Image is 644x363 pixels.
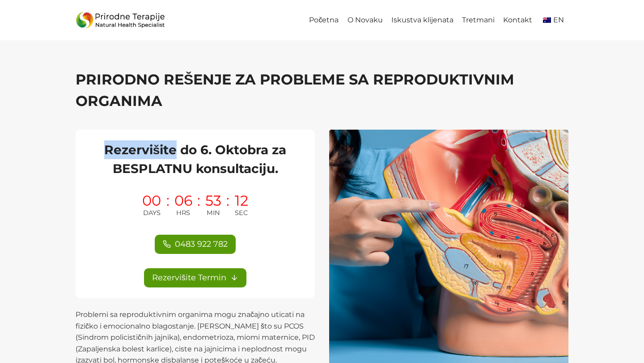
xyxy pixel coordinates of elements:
[166,194,169,218] span: :
[387,10,458,30] a: Iskustva klijenata
[76,9,165,31] img: Prirodne_Terapije_Logo - Prirodne Terapije
[226,194,229,218] span: :
[143,208,161,218] span: DAYS
[305,10,568,30] nav: Primary Navigation
[152,271,226,284] span: Rezervišite Termin
[207,208,220,218] span: MIN
[458,10,499,30] a: Tretmani
[176,208,190,218] span: HRS
[235,194,248,208] span: 12
[76,69,568,112] h1: PRIRODNO REŠENJE ZA PROBLEME SA REPRODUKTIVNIM ORGANIMA
[144,268,246,287] a: Rezervišite Termin
[543,17,551,23] img: English
[537,10,568,30] a: en_AUEN
[499,10,537,30] a: Kontakt
[235,208,248,218] span: SEC
[142,194,161,208] span: 00
[86,140,304,178] h2: Rezervišite do 6. Oktobra za BESPLATNU konsultaciju.
[205,194,221,208] span: 53
[155,235,236,254] a: 0483 922 782
[305,10,343,30] a: Početna
[175,238,228,251] span: 0483 922 782
[553,16,564,24] span: EN
[343,10,387,30] a: O Novaku
[174,194,192,208] span: 06
[197,194,200,218] span: :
